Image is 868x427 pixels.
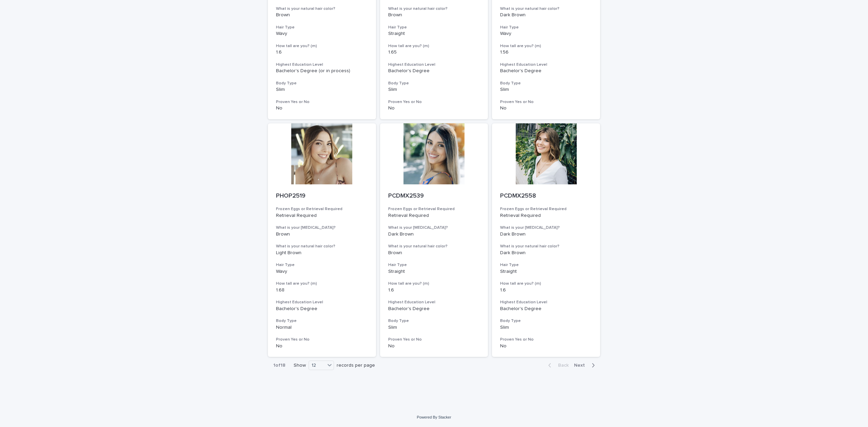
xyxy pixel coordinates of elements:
[276,105,368,111] p: No
[574,363,589,368] span: Next
[294,363,306,368] p: Show
[543,362,571,368] button: Back
[276,225,368,230] h3: What is your [MEDICAL_DATA]?
[500,325,592,330] p: Slim
[388,31,480,37] p: Straight
[388,99,480,105] h3: Proven Yes or No
[276,300,368,305] h3: Highest Education Level
[388,25,480,30] h3: Hair Type
[388,250,480,256] p: Brown
[388,81,480,86] h3: Body Type
[276,244,368,249] h3: What is your natural hair color?
[388,12,480,18] p: Brown
[500,244,592,249] h3: What is your natural hair color?
[276,192,368,200] p: PHOP2519
[388,62,480,67] h3: Highest Education Level
[276,250,368,256] p: Light Brown
[276,269,368,274] p: Wavy
[309,362,325,369] div: 12
[276,12,368,18] p: Brown
[388,87,480,93] p: Slim
[500,43,592,49] h3: How tall are you? (m)
[500,25,592,30] h3: Hair Type
[417,415,451,419] a: Powered By Stacker
[500,306,592,312] p: Bachelor's Degree
[276,6,368,12] h3: What is your natural hair color?
[388,269,480,274] p: Straight
[388,244,480,249] h3: What is your natural hair color?
[492,123,600,357] a: PCDMX2558Frozen Eggs or Retrieval RequiredRetrieval RequiredWhat is your [MEDICAL_DATA]?Dark Brow...
[500,81,592,86] h3: Body Type
[500,343,592,349] p: No
[500,269,592,274] p: Straight
[500,105,592,111] p: No
[500,87,592,93] p: Slim
[388,281,480,286] h3: How tall are you? (m)
[500,99,592,105] h3: Proven Yes or No
[276,343,368,349] p: No
[388,300,480,305] h3: Highest Education Level
[380,123,488,357] a: PCDMX2539Frozen Eggs or Retrieval RequiredRetrieval RequiredWhat is your [MEDICAL_DATA]?Dark Brow...
[276,49,368,55] p: 1.6
[388,213,480,219] p: Retrieval Required
[500,12,592,18] p: Dark Brown
[571,362,600,368] button: Next
[388,262,480,268] h3: Hair Type
[500,68,592,74] p: Bachelor's Degree
[500,62,592,67] h3: Highest Education Level
[276,325,368,330] p: Normal
[388,68,480,74] p: Bachelor's Degree
[276,43,368,49] h3: How tall are you? (m)
[388,306,480,312] p: Bachelor's Degree
[276,25,368,30] h3: Hair Type
[276,99,368,105] h3: Proven Yes or No
[500,206,592,212] h3: Frozen Eggs or Retrieval Required
[388,225,480,230] h3: What is your [MEDICAL_DATA]?
[388,231,480,237] p: Dark Brown
[554,363,569,368] span: Back
[500,337,592,342] h3: Proven Yes or No
[388,318,480,324] h3: Body Type
[500,300,592,305] h3: Highest Education Level
[276,87,368,93] p: Slim
[500,262,592,268] h3: Hair Type
[388,49,480,55] p: 1.65
[268,123,376,357] a: PHOP2519Frozen Eggs or Retrieval RequiredRetrieval RequiredWhat is your [MEDICAL_DATA]?BrownWhat ...
[276,68,368,74] p: Bachelor's Degree (or in process)
[500,6,592,12] h3: What is your natural hair color?
[500,192,592,200] p: PCDMX2558
[500,281,592,286] h3: How tall are you? (m)
[276,213,368,219] p: Retrieval Required
[276,62,368,67] h3: Highest Education Level
[276,337,368,342] h3: Proven Yes or No
[500,225,592,230] h3: What is your [MEDICAL_DATA]?
[500,31,592,37] p: Wavy
[276,81,368,86] h3: Body Type
[337,363,375,368] p: records per page
[276,231,368,237] p: Brown
[276,281,368,286] h3: How tall are you? (m)
[276,287,368,293] p: 1.68
[500,213,592,219] p: Retrieval Required
[276,318,368,324] h3: Body Type
[388,6,480,12] h3: What is your natural hair color?
[276,262,368,268] h3: Hair Type
[388,105,480,111] p: No
[268,357,291,374] p: 1 of 18
[388,325,480,330] p: Slim
[388,287,480,293] p: 1.6
[388,206,480,212] h3: Frozen Eggs or Retrieval Required
[500,231,592,237] p: Dark Brown
[388,43,480,49] h3: How tall are you? (m)
[500,287,592,293] p: 1.6
[388,192,480,200] p: PCDMX2539
[500,49,592,55] p: 1.56
[276,31,368,37] p: Wavy
[276,306,368,312] p: Bachelor's Degree
[500,250,592,256] p: Dark Brown
[388,343,480,349] p: No
[276,206,368,212] h3: Frozen Eggs or Retrieval Required
[500,318,592,324] h3: Body Type
[388,337,480,342] h3: Proven Yes or No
